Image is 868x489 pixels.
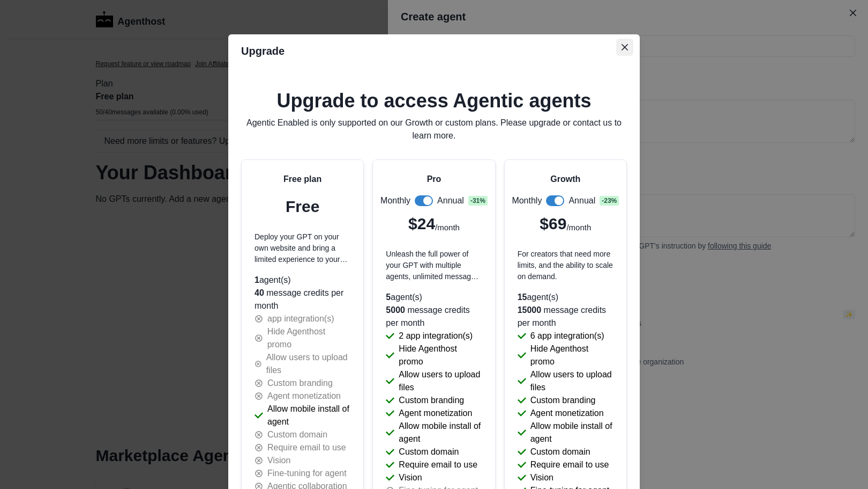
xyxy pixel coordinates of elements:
[399,407,472,420] p: Agent monetization
[283,173,321,186] p: Free plan
[518,249,613,282] p: For creators that need more limits, and the ability to scale on demand.
[399,420,482,446] p: Allow mobile install of agent
[399,458,477,471] p: Require email to use
[435,222,460,234] p: /month
[399,394,464,407] p: Custom branding
[530,394,596,407] p: Custom branding
[241,89,627,112] h2: Upgrade to access Agentic agents
[255,287,350,312] p: message credits per month
[380,194,410,207] p: Monthly
[530,446,590,458] p: Custom domain
[600,196,619,206] span: - 23 %
[255,288,264,297] span: 40
[518,304,613,330] p: message credits per month
[267,428,327,441] p: Custom domain
[267,403,350,428] p: Allow mobile install of agent
[530,420,613,446] p: Allow mobile install of agent
[266,351,351,377] p: Allow users to upload files
[408,211,435,236] p: $24
[437,194,464,207] p: Annual
[468,196,488,206] span: - 31 %
[518,305,542,315] span: 15000
[530,368,613,394] p: Allow users to upload files
[228,34,640,68] header: Upgrade
[518,293,527,302] span: 15
[530,458,609,471] p: Require email to use
[427,173,442,186] p: Pro
[241,116,627,142] p: Agentic Enabled is only supported on our Growth or custom plans. Please upgrade or contact us to ...
[540,211,566,236] p: $69
[530,471,553,484] p: Vision
[399,368,482,394] p: Allow users to upload files
[399,471,422,484] p: Vision
[616,39,633,56] button: Close
[267,312,334,325] p: app integration(s)
[255,275,259,284] span: 1
[399,330,473,342] p: 2 app integration(s)
[286,194,319,218] p: Free
[568,194,595,207] p: Annual
[267,454,290,467] p: Vision
[386,291,482,304] p: agent(s)
[530,330,604,342] p: 6 app integration(s)
[386,249,482,282] p: Unleash the full power of your GPT with multiple agents, unlimited messages per user, and subscri...
[267,467,347,480] p: Fine-tuning for agent
[267,390,341,403] p: Agent monetization
[267,441,346,454] p: Require email to use
[550,173,580,186] p: Growth
[386,293,391,302] span: 5
[518,291,613,304] p: agent(s)
[530,342,613,368] p: Hide Agenthost promo
[255,274,350,287] p: agent(s)
[566,222,591,234] p: /month
[399,342,482,368] p: Hide Agenthost promo
[512,194,542,207] p: Monthly
[386,304,482,330] p: message credits per month
[399,446,459,458] p: Custom domain
[267,377,333,390] p: Custom branding
[255,231,350,265] p: Deploy your GPT on your own website and bring a limited experience to your users
[530,407,604,420] p: Agent monetization
[267,325,351,351] p: Hide Agenthost promo
[386,305,405,315] span: 5000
